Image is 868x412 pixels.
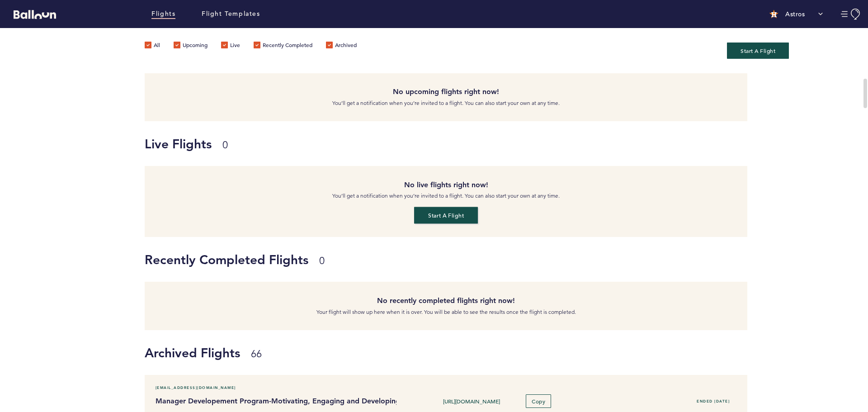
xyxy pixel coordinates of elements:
label: All [145,42,160,51]
span: [EMAIL_ADDRESS][DOMAIN_NAME] [156,383,236,392]
p: Your flight will show up here when it is over. You will be able to see the results once the fligh... [151,308,741,317]
label: Recently Completed [254,42,312,51]
label: Archived [326,42,357,51]
small: 0 [319,255,325,267]
h4: No recently completed flights right now! [151,295,741,306]
a: Flight Templates [202,9,260,19]
button: Manage Account [841,9,861,20]
span: Ended [DATE] [697,399,730,403]
a: Balloon [7,9,56,19]
p: You’ll get a notification when you’re invited to a flight. You can also start your own at any time. [151,191,741,200]
button: Start A Flight [727,43,789,59]
small: 0 [222,139,228,151]
svg: Balloon [14,10,56,19]
h4: No live flights right now! [151,180,741,190]
h1: Live Flights [145,135,741,153]
label: Upcoming [174,42,208,51]
small: 66 [251,348,262,360]
span: Copy [532,398,545,405]
h1: Recently Completed Flights [145,251,741,269]
h1: Archived Flights [145,344,861,362]
label: Live [221,42,240,51]
a: Flights [151,9,175,19]
button: Start a flight [414,207,478,224]
h4: No upcoming flights right now! [151,86,741,97]
button: Copy [526,394,551,408]
h4: Manager Developement Program-Motivating, Engaging and Developing your Team [156,396,390,407]
button: Astros [765,5,827,23]
p: Astros [785,9,805,19]
p: You’ll get a notification when you’re invited to a flight. You can also start your own at any time. [151,99,741,108]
